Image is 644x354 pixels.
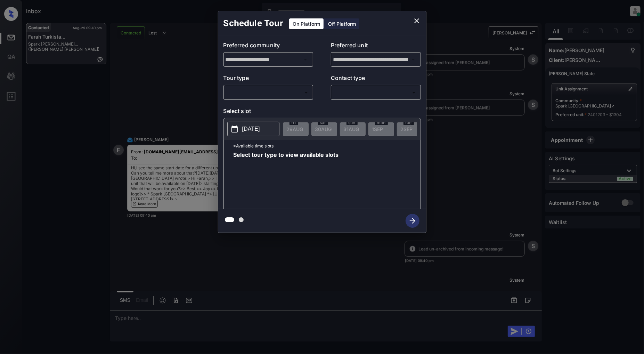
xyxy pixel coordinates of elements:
[242,125,260,133] p: [DATE]
[218,11,289,35] h2: Schedule Tour
[331,41,421,52] p: Preferred unit
[223,107,421,118] p: Select slot
[227,122,279,136] button: [DATE]
[234,140,421,152] p: *Available time slots
[223,41,313,52] p: Preferred community
[325,18,359,29] div: Off Platform
[289,18,324,29] div: On Platform
[234,152,339,208] span: Select tour type to view available slots
[331,74,421,85] p: Contact type
[223,74,313,85] p: Tour type
[410,14,424,28] button: close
